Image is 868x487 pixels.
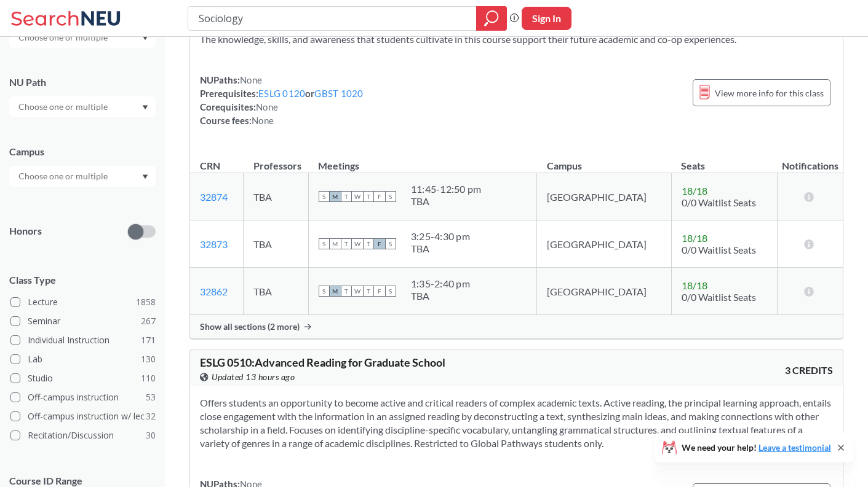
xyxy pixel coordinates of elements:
[190,315,843,338] div: Show all sections (2 more)
[9,27,156,48] div: Dropdown arrow
[240,74,262,85] span: None
[9,224,42,238] p: Honors
[682,291,756,303] span: 0/0 Waitlist Seats
[212,370,295,384] span: Updated 13 hours ago
[374,238,385,249] span: F
[146,429,156,442] span: 30
[411,290,470,302] div: TBA
[142,174,148,179] svg: Dropdown arrow
[10,389,156,405] label: Off-campus instruction
[142,105,148,110] svg: Dropdown arrow
[363,191,374,202] span: T
[9,76,156,89] div: NU Path
[258,88,305,99] a: ESLG 0120
[476,6,507,31] div: magnifying glass
[352,286,363,297] span: W
[12,30,116,45] input: Choose one or multiple
[682,197,756,208] span: 0/0 Waitlist Seats
[244,147,308,173] th: Professors
[10,370,156,386] label: Studio
[484,10,499,27] svg: magnifying glass
[411,243,470,255] div: TBA
[671,147,778,173] th: Seats
[411,183,482,195] div: 11:45 - 12:50 pm
[141,333,156,347] span: 171
[715,85,824,101] span: View more info for this class
[352,191,363,202] span: W
[682,443,831,452] span: We need your help!
[374,286,385,297] span: F
[200,73,364,127] div: NUPaths: Prerequisites: or Corequisites: Course fees:
[522,7,571,30] button: Sign In
[244,268,308,315] td: TBA
[385,286,396,297] span: S
[411,195,482,208] div: TBA
[314,88,363,99] a: GBST 1020
[9,145,156,158] div: Campus
[785,364,833,377] span: 3 CREDITS
[341,238,352,249] span: T
[244,173,308,220] td: TBA
[141,353,156,366] span: 130
[200,286,228,297] a: 32862
[200,159,220,173] div: CRN
[10,313,156,329] label: Seminar
[146,391,156,404] span: 53
[200,191,228,203] a: 32874
[252,115,274,126] span: None
[385,191,396,202] span: S
[330,286,341,297] span: M
[319,286,330,297] span: S
[141,372,156,385] span: 110
[319,238,330,249] span: S
[759,442,831,453] a: Leave a testimonial
[308,147,536,173] th: Meetings
[537,268,672,315] td: [GEOGRAPHIC_DATA]
[146,410,156,423] span: 32
[10,332,156,348] label: Individual Instruction
[374,191,385,202] span: F
[10,351,156,367] label: Lab
[200,396,833,450] section: Offers students an opportunity to become active and critical readers of complex academic texts. A...
[319,191,330,202] span: S
[682,244,756,255] span: 0/0 Waitlist Seats
[341,286,352,297] span: T
[537,147,672,173] th: Campus
[411,278,470,290] div: 1:35 - 2:40 pm
[136,295,156,309] span: 1858
[10,408,156,424] label: Off-campus instruction w/ lec
[12,99,116,114] input: Choose one or multiple
[682,232,707,244] span: 18 / 18
[330,191,341,202] span: M
[778,147,843,173] th: Notifications
[9,166,156,187] div: Dropdown arrow
[200,321,300,332] span: Show all sections (2 more)
[341,191,352,202] span: T
[10,294,156,310] label: Lecture
[200,238,228,250] a: 32873
[537,220,672,268] td: [GEOGRAPHIC_DATA]
[10,427,156,443] label: Recitation/Discussion
[142,36,148,41] svg: Dropdown arrow
[141,314,156,328] span: 267
[411,230,470,243] div: 3:25 - 4:30 pm
[12,169,116,184] input: Choose one or multiple
[682,279,707,291] span: 18 / 18
[330,238,341,249] span: M
[244,220,308,268] td: TBA
[200,356,445,369] span: ESLG 0510 : Advanced Reading for Graduate School
[256,101,278,112] span: None
[537,173,672,220] td: [GEOGRAPHIC_DATA]
[9,96,156,117] div: Dropdown arrow
[682,185,707,197] span: 18 / 18
[352,238,363,249] span: W
[363,286,374,297] span: T
[197,8,468,29] input: Class, professor, course number, "phrase"
[363,238,374,249] span: T
[385,238,396,249] span: S
[9,273,156,287] span: Class Type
